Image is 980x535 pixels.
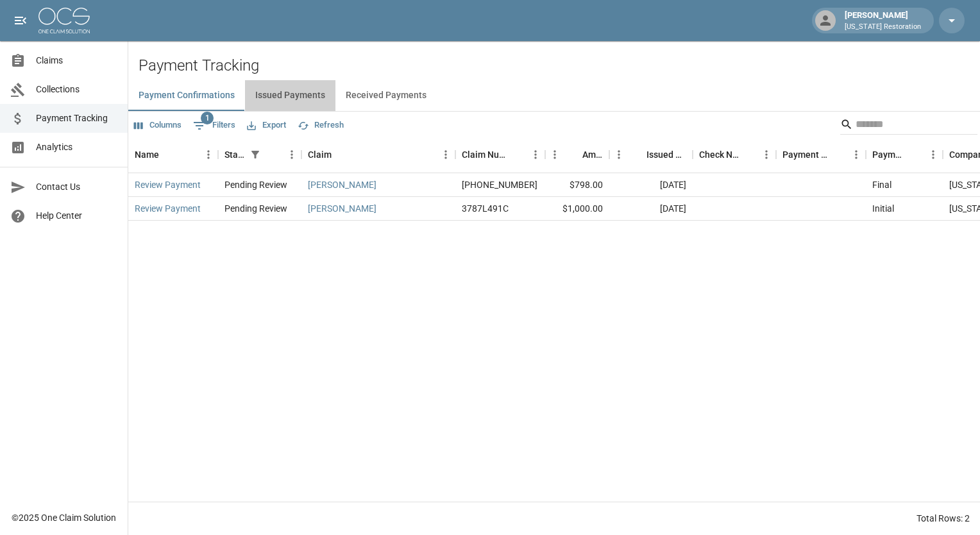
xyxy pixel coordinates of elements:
div: Amount [582,137,603,173]
div: Claim [301,137,455,173]
a: [PERSON_NAME] [308,202,376,215]
span: Payment Tracking [36,112,117,125]
div: $1,000.00 [545,197,609,221]
span: Help Center [36,209,117,223]
p: [US_STATE] Restoration [845,22,921,33]
div: Total Rows: 2 [917,512,970,525]
div: Payment Method [776,137,866,173]
div: Amount [545,137,609,173]
button: Menu [847,145,866,164]
div: 3787L491C [462,202,509,215]
div: Final [872,178,891,191]
button: Menu [199,145,218,164]
button: Menu [526,145,545,164]
div: Payment Type [866,137,943,173]
div: Payment Method [782,137,829,173]
div: Claim [308,137,332,173]
div: Check Number [699,137,739,173]
button: Sort [508,146,526,164]
span: Claims [36,54,117,67]
div: Claim Number [462,137,508,173]
button: Sort [906,146,924,164]
div: $798.00 [545,173,609,197]
div: Name [128,137,218,173]
button: Sort [739,146,757,164]
div: Search [840,114,977,137]
div: [DATE] [609,197,693,221]
span: Analytics [36,140,117,154]
button: Sort [629,146,646,164]
button: Issued Payments [245,80,335,111]
button: Menu [545,145,564,164]
div: [PERSON_NAME] [840,9,926,32]
div: Pending Review [224,202,287,215]
div: Initial [872,202,894,215]
a: Review Payment [135,178,201,191]
div: 01-009-115488 [462,178,537,191]
img: ocs-logo-white-transparent.png [38,8,90,33]
button: Sort [159,146,177,164]
div: Status [224,137,246,173]
h2: Payment Tracking [139,56,980,75]
button: Menu [436,145,455,164]
button: Sort [264,146,282,164]
div: Pending Review [224,178,287,191]
div: © 2025 One Claim Solution [12,511,116,524]
button: Refresh [294,115,347,135]
div: 1 active filter [246,146,264,164]
span: Collections [36,83,117,96]
div: Payment Type [872,137,906,173]
div: Name [135,137,159,173]
button: Show filters [246,146,264,164]
div: Status [218,137,301,173]
div: dynamic tabs [128,80,980,111]
button: Sort [829,146,847,164]
button: Menu [282,145,301,164]
span: 1 [201,112,214,124]
button: open drawer [8,8,33,33]
button: Menu [609,145,629,164]
button: Show filters [190,115,239,136]
button: Payment Confirmations [128,80,245,111]
button: Received Payments [335,80,437,111]
div: Issued Date [609,137,693,173]
div: Issued Date [646,137,686,173]
div: Claim Number [455,137,545,173]
button: Menu [924,145,943,164]
button: Select columns [131,115,185,135]
span: Contact Us [36,180,117,194]
a: [PERSON_NAME] [308,178,376,191]
button: Sort [332,146,350,164]
div: Check Number [693,137,776,173]
a: Review Payment [135,202,201,215]
div: [DATE] [609,173,693,197]
button: Menu [757,145,776,164]
button: Export [244,115,289,135]
button: Sort [564,146,582,164]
